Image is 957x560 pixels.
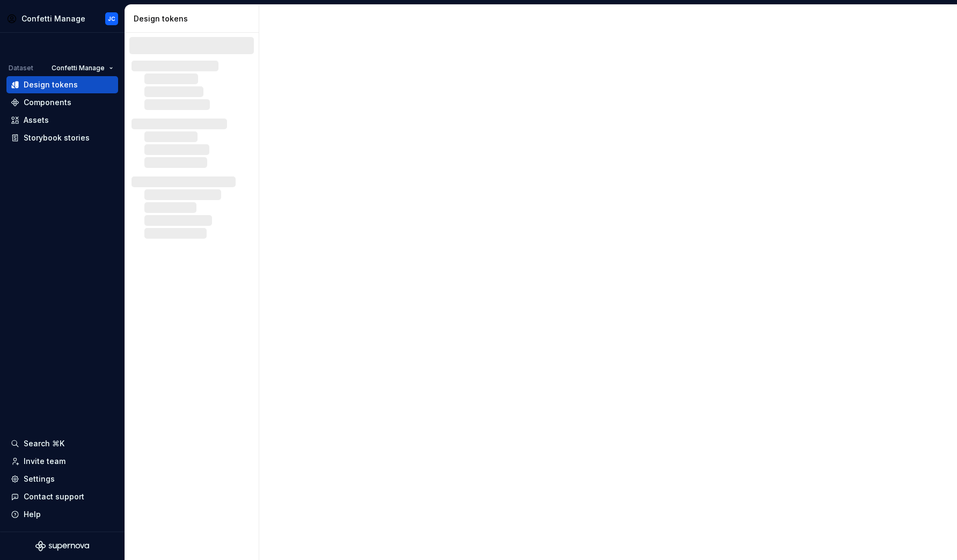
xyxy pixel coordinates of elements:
[6,435,118,452] button: Search ⌘K
[134,13,254,24] div: Design tokens
[6,112,118,129] a: Assets
[35,541,89,551] svg: Supernova Logo
[6,506,118,523] button: Help
[24,491,84,502] div: Contact support
[6,470,118,488] a: Settings
[24,438,64,449] div: Search ⌘K
[2,7,122,30] button: Confetti ManageJC
[6,129,118,146] a: Storybook stories
[6,94,118,111] a: Components
[6,488,118,505] button: Contact support
[24,456,65,467] div: Invite team
[47,61,118,76] button: Confetti Manage
[52,64,105,72] span: Confetti Manage
[24,115,49,126] div: Assets
[6,453,118,470] a: Invite team
[24,97,71,108] div: Components
[24,132,90,143] div: Storybook stories
[24,79,78,90] div: Design tokens
[108,14,115,23] div: JC
[24,509,41,520] div: Help
[21,13,85,24] div: Confetti Manage
[6,76,118,93] a: Design tokens
[9,64,33,72] div: Dataset
[24,474,55,484] div: Settings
